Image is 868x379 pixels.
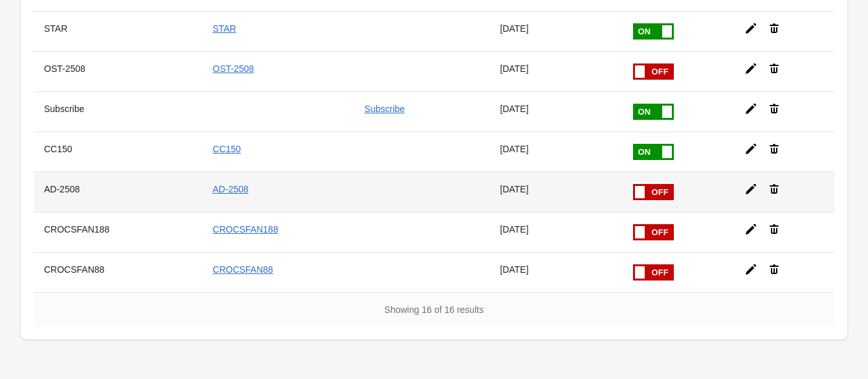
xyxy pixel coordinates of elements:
a: OST-2508 [213,63,254,74]
th: CROCSFAN188 [34,212,203,252]
th: CROCSFAN88 [34,252,203,292]
th: OST-2508 [34,51,203,91]
a: Subscribe [364,104,405,114]
td: [DATE] [490,252,621,292]
th: STAR [34,11,203,51]
a: STAR [213,23,236,34]
td: [DATE] [490,51,621,91]
td: [DATE] [490,132,621,172]
a: CROCSFAN88 [213,264,273,275]
a: CC150 [213,144,241,154]
td: [DATE] [490,91,621,132]
th: Subscribe [34,91,203,132]
th: AD-2508 [34,172,203,212]
a: CROCSFAN188 [213,224,278,235]
td: [DATE] [490,212,621,252]
th: CC150 [34,132,203,172]
div: Showing 16 of 16 results [34,292,834,327]
a: AD-2508 [213,184,249,194]
td: [DATE] [490,172,621,212]
td: [DATE] [490,11,621,51]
